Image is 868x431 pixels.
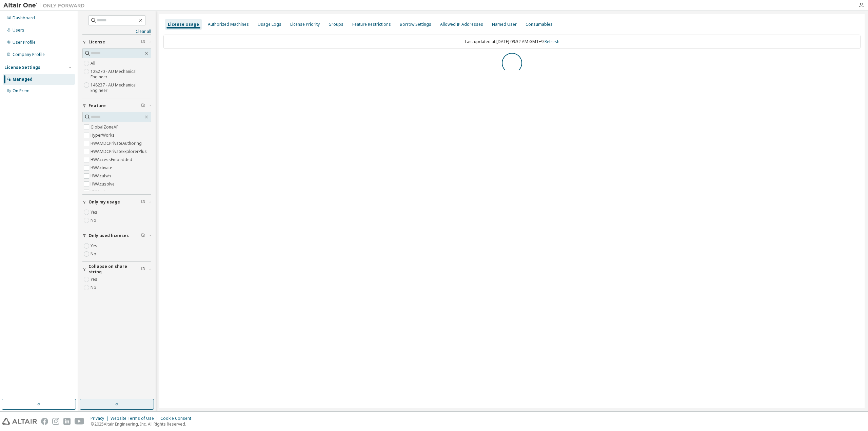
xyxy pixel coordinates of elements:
img: facebook.svg [41,418,48,425]
img: youtube.svg [75,418,84,425]
label: HWAcutrace [91,188,115,196]
button: License [82,35,151,50]
a: Clear all [82,29,151,34]
label: Yes [91,208,99,216]
div: Cookie Consent [160,416,195,421]
button: Only my usage [82,195,151,210]
div: Company Profile [13,52,45,57]
span: Only my usage [88,199,120,205]
img: altair_logo.svg [2,418,37,425]
img: Altair One [3,2,88,9]
img: instagram.svg [52,418,59,425]
div: Last updated at: [DATE] 09:32 AM GMT+9 [163,35,861,49]
div: Website Terms of Use [111,416,160,421]
div: Groups [329,22,343,27]
label: Yes [91,275,99,283]
div: User Profile [13,40,36,45]
label: Yes [91,242,99,250]
span: License [88,39,105,45]
div: License Settings [4,65,40,70]
span: Clear filter [141,233,145,238]
label: HWAcusolve [91,180,116,188]
div: License Priority [290,22,320,27]
span: Clear filter [141,199,145,205]
span: Clear filter [141,39,145,45]
label: No [91,283,98,292]
div: Dashboard [13,15,35,21]
label: No [91,216,98,224]
div: Allowed IP Addresses [440,22,483,27]
span: Clear filter [141,267,145,272]
div: Borrow Settings [400,22,431,27]
div: Managed [13,77,33,82]
span: Clear filter [141,103,145,109]
label: 148237 - AU Mechanical Engineer [91,81,151,95]
div: Consumables [526,22,553,27]
label: HWAcufwh [91,172,112,180]
div: Usage Logs [258,22,281,27]
button: Collapse on share string [82,262,151,277]
div: On Prem [13,88,29,94]
label: No [91,250,98,258]
label: GlobalZoneAP [91,123,120,131]
span: Feature [88,103,106,109]
label: HWActivate [91,164,114,172]
label: HyperWorks [91,131,116,139]
button: Feature [82,98,151,113]
label: HWAccessEmbedded [91,156,134,164]
p: © 2025 Altair Engineering, Inc. All Rights Reserved. [91,421,195,427]
img: linkedin.svg [63,418,71,425]
span: Collapse on share string [88,264,141,275]
label: HWAMDCPrivateAuthoring [91,139,143,148]
label: HWAMDCPrivateExplorerPlus [91,148,148,156]
div: License Usage [168,22,199,27]
div: Privacy [91,416,111,421]
a: Refresh [545,39,559,44]
div: Authorized Machines [208,22,249,27]
span: Only used licenses [88,233,129,238]
label: 128270 - AU Mechanical Engineer [91,67,151,81]
div: Named User [492,22,517,27]
div: Users [13,27,24,33]
div: Feature Restrictions [352,22,391,27]
button: Only used licenses [82,228,151,243]
label: All [91,59,97,67]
